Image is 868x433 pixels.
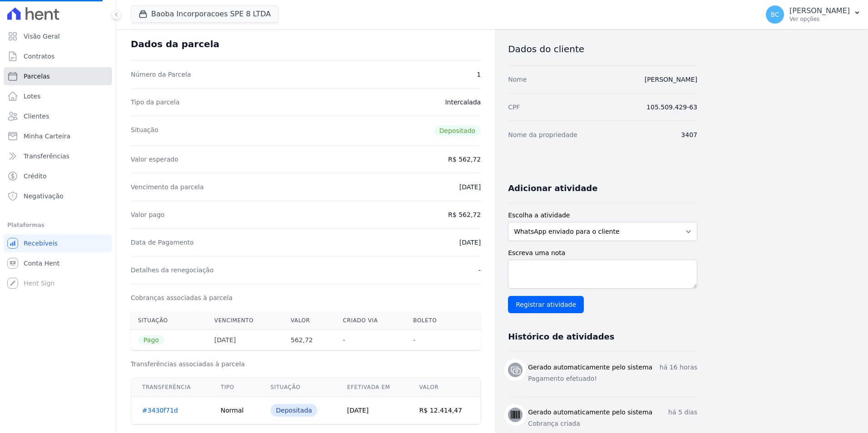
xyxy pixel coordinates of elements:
span: Crédito [24,172,47,181]
span: Contratos [24,52,54,61]
a: Conta Hent [4,254,112,272]
td: [DATE] [336,397,409,424]
dt: Vencimento da parcela [131,182,204,192]
p: [PERSON_NAME] [789,6,850,15]
dd: Intercalada [445,98,481,107]
dd: 105.509.429-63 [646,103,697,112]
dd: [DATE] [459,238,481,247]
h3: Gerado automaticamente pelo sistema [528,408,652,417]
span: Conta Hent [24,259,59,268]
span: BC [771,11,779,18]
th: Situação [131,311,207,330]
dt: Data de Pagamento [131,238,194,247]
span: Depositado [434,125,481,136]
h3: Transferências associadas à parcela [131,359,481,369]
div: Plataformas [7,220,108,231]
th: Criado via [335,311,406,330]
h3: Histórico de atividades [508,331,614,342]
td: R$ 12.414,47 [409,397,481,424]
button: BC [PERSON_NAME] Ver opções [759,2,868,27]
a: Negativação [4,187,112,205]
th: - [335,330,406,350]
p: Cobrança criada [528,419,697,428]
a: [PERSON_NAME] [645,76,697,83]
th: Vencimento [207,311,283,330]
dt: Valor pago [131,210,165,219]
dt: Nome [508,75,527,84]
th: [DATE] [207,330,283,350]
a: Parcelas [4,67,112,85]
dt: Nome da propriedade [508,130,577,139]
span: Visão Geral [24,32,60,41]
dd: R$ 562,72 [448,155,481,164]
dt: CPF [508,103,520,112]
th: Tipo [210,378,260,397]
h3: Adicionar atividade [508,183,597,194]
h3: Dados do cliente [508,44,697,54]
td: Normal [210,397,260,424]
dt: Valor esperado [131,155,178,164]
th: 562,72 [283,330,335,350]
span: Recebíveis [24,239,58,248]
p: há 5 dias [668,408,697,417]
a: #3430f71d [142,407,178,414]
dd: - [478,266,481,275]
label: Escreva uma nota [508,248,697,258]
dt: Situação [131,125,158,136]
a: Recebíveis [4,234,112,252]
span: Clientes [24,112,49,121]
dd: R$ 562,72 [448,210,481,219]
h3: Gerado automaticamente pelo sistema [528,363,652,372]
label: Escolha a atividade [508,211,697,220]
a: Crédito [4,167,112,185]
span: Negativação [24,192,64,201]
span: Parcelas [24,72,50,81]
a: Visão Geral [4,27,112,45]
a: Contratos [4,47,112,65]
p: Pagamento efetuado! [528,374,697,384]
th: Valor [409,378,481,397]
span: Lotes [24,92,41,101]
dt: Cobranças associadas à parcela [131,293,232,302]
div: Dados da parcela [131,39,219,49]
a: Minha Carteira [4,127,112,145]
th: - [406,330,460,350]
th: Efetivada em [336,378,409,397]
dt: Tipo da parcela [131,98,180,107]
th: Transferência [131,378,210,397]
input: Registrar atividade [508,296,584,313]
button: Baoba Incorporacoes SPE 8 LTDA [131,5,279,23]
dt: Detalhes da renegociação [131,266,214,275]
th: Boleto [406,311,460,330]
th: Valor [283,311,335,330]
div: Depositada [271,404,318,417]
dd: 3407 [681,130,697,139]
a: Lotes [4,87,112,105]
dt: Número da Parcela [131,70,191,79]
span: Minha Carteira [24,132,70,141]
a: Clientes [4,107,112,125]
span: Transferências [24,152,69,161]
dd: [DATE] [459,182,481,192]
span: Pago [138,335,164,344]
p: Ver opções [789,15,850,23]
dd: 1 [477,70,481,79]
th: Situação [260,378,336,397]
p: há 16 horas [660,363,697,372]
a: Transferências [4,147,112,165]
